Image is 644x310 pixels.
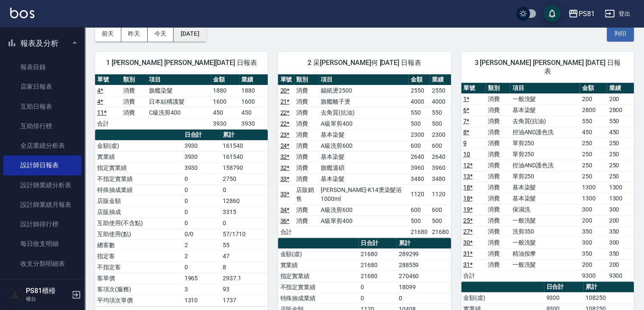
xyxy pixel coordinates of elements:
[580,182,607,193] td: 1300
[485,104,510,116] td: 消費
[182,217,221,228] td: 0
[319,96,409,107] td: 旗艦離子燙
[580,215,607,226] td: 200
[430,151,451,162] td: 2640
[607,182,634,193] td: 1300
[95,26,121,42] button: 前天
[3,277,81,299] button: 客戶管理
[121,107,147,118] td: 消費
[182,262,221,273] td: 0
[485,182,510,193] td: 消費
[358,238,397,249] th: 日合計
[121,74,147,85] th: 類別
[510,116,580,127] td: 去角質(抗油)
[294,151,319,162] td: 消費
[409,184,430,204] td: 1120
[95,184,182,195] td: 特殊抽成業績
[95,173,182,184] td: 不指定實業績
[7,286,24,303] img: Person
[510,182,580,193] td: 基本染髮
[3,155,81,175] a: 設計師日報表
[278,282,358,293] td: 不指定實業績
[3,214,81,234] a: 設計師排行榜
[3,254,81,273] a: 收支分類明細表
[319,118,409,129] td: A級單剪400
[211,107,239,118] td: 450
[578,8,594,19] div: PS81
[510,248,580,259] td: 精油按摩
[182,206,221,217] td: 0
[580,127,607,138] td: 450
[485,215,510,226] td: 消費
[607,26,634,42] button: 列印
[580,93,607,104] td: 200
[221,162,268,173] td: 158790
[461,83,486,94] th: 單號
[580,104,607,116] td: 2800
[583,282,634,293] th: 累計
[319,140,409,151] td: A級洗剪600
[221,228,268,240] td: 57/1710
[409,107,430,118] td: 550
[396,282,451,293] td: 18099
[485,83,510,94] th: 類別
[221,173,268,184] td: 2750
[3,97,81,116] a: 互助日報表
[607,171,634,182] td: 250
[607,259,634,270] td: 200
[409,74,430,85] th: 金額
[485,116,510,127] td: 消費
[3,57,81,77] a: 報表目錄
[430,204,451,215] td: 600
[396,271,451,282] td: 270460
[358,259,397,271] td: 21680
[607,226,634,237] td: 350
[430,118,451,129] td: 500
[221,195,268,206] td: 12860
[3,195,81,214] a: 設計師業績月報表
[211,96,239,107] td: 1600
[607,270,634,281] td: 9300
[95,206,182,217] td: 店販抽成
[607,149,634,160] td: 250
[319,85,409,96] td: 錫紙燙2500
[485,226,510,237] td: 消費
[510,149,580,160] td: 單剪250
[485,193,510,204] td: 消費
[294,173,319,184] td: 消費
[239,107,268,118] td: 450
[278,293,358,304] td: 特殊抽成業績
[221,273,268,284] td: 2937.1
[95,130,268,306] table: a dense table
[221,240,268,251] td: 55
[221,184,268,195] td: 0
[95,217,182,228] td: 互助使用(不含點)
[148,26,174,42] button: 今天
[221,262,268,273] td: 8
[543,5,560,22] button: save
[95,140,182,151] td: 金額(虛)
[409,85,430,96] td: 2550
[607,138,634,149] td: 250
[409,226,430,237] td: 21680
[221,140,268,151] td: 161540
[409,204,430,215] td: 600
[607,204,634,215] td: 300
[510,237,580,248] td: 一般洗髮
[485,127,510,138] td: 消費
[294,140,319,151] td: 消費
[485,138,510,149] td: 消費
[278,248,358,259] td: 金額(虛)
[580,270,607,281] td: 9300
[409,151,430,162] td: 2640
[95,273,182,284] td: 客單價
[461,270,486,281] td: 合計
[221,284,268,295] td: 93
[580,248,607,259] td: 350
[485,93,510,104] td: 消費
[95,118,121,129] td: 合計
[95,240,182,251] td: 總客數
[409,215,430,226] td: 500
[182,130,221,141] th: 日合計
[182,240,221,251] td: 2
